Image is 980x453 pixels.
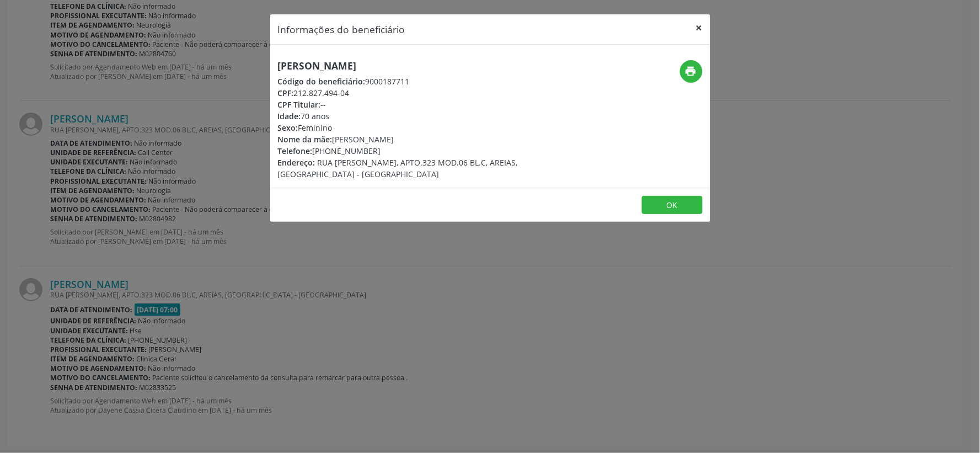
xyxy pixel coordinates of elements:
[680,60,703,83] button: print
[278,99,556,110] div: --
[278,76,556,87] div: 9000187711
[278,157,315,168] span: Endereço:
[278,110,556,122] div: 70 anos
[642,196,703,215] button: OK
[685,65,697,77] i: print
[278,134,556,145] div: [PERSON_NAME]
[278,145,556,157] div: [PHONE_NUMBER]
[688,14,710,41] button: Close
[278,87,556,99] div: 212.827.494-04
[278,76,366,87] span: Código do beneficiário:
[278,122,298,133] span: Sexo:
[278,157,518,179] span: RUA [PERSON_NAME], APTO.323 MOD.06 BL.C, AREIAS, [GEOGRAPHIC_DATA] - [GEOGRAPHIC_DATA]
[278,22,405,36] h5: Informações do beneficiário
[278,134,333,145] span: Nome da mãe:
[278,60,556,72] h5: [PERSON_NAME]
[278,99,321,110] span: CPF Titular:
[278,88,294,98] span: CPF:
[278,146,313,156] span: Telefone:
[278,122,556,134] div: Feminino
[278,111,301,121] span: Idade:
